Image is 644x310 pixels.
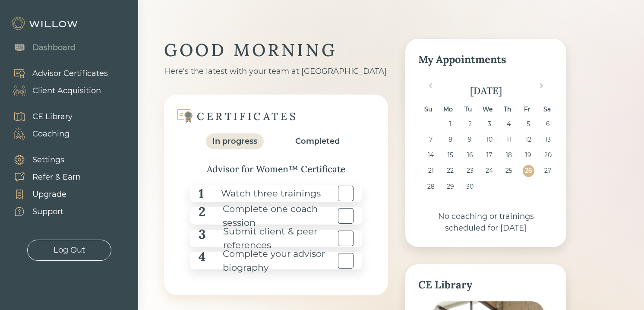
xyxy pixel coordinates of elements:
div: My Appointments [418,52,553,67]
div: Th [502,104,513,115]
div: Mo [442,104,454,115]
div: Advisor for Women™ Certificate [181,162,371,176]
div: [DATE] [418,84,553,98]
div: Choose Monday, September 1st, 2025 [445,118,456,130]
a: Coaching [4,125,73,142]
div: Choose Thursday, September 4th, 2025 [503,118,515,130]
div: Client Acquisition [32,85,101,97]
a: Upgrade [4,186,81,203]
div: Su [423,104,434,115]
div: Support [32,206,63,218]
div: Choose Wednesday, September 24th, 2025 [483,165,495,177]
div: Choose Tuesday, September 2nd, 2025 [464,118,476,130]
div: Choose Thursday, September 25th, 2025 [503,165,515,177]
a: Refer & Earn [4,168,81,186]
a: Advisor Certificates [4,65,108,82]
div: Upgrade [32,189,66,200]
div: In progress [212,136,257,147]
div: Choose Friday, September 12th, 2025 [523,134,534,146]
div: Submit client & peer references [206,225,336,252]
div: Choose Saturday, September 13th, 2025 [542,134,554,146]
div: Choose Monday, September 29th, 2025 [445,181,456,193]
div: Choose Friday, September 19th, 2025 [523,149,534,161]
div: Complete one coach session [205,202,336,230]
div: 4 [199,247,205,275]
div: Coaching [32,128,69,140]
div: Here’s the latest with your team at [GEOGRAPHIC_DATA] [164,66,388,77]
div: Log Out [54,244,85,256]
div: Fr [521,104,533,115]
div: We [482,104,493,115]
div: Choose Sunday, September 14th, 2025 [425,149,437,161]
div: Tu [462,104,474,115]
div: Choose Sunday, September 7th, 2025 [425,134,437,146]
div: GOOD MORNING [164,39,388,61]
div: Choose Wednesday, September 17th, 2025 [483,149,495,161]
img: Willow [11,17,80,31]
div: CERTIFICATES [197,110,298,123]
button: Next Month [536,81,549,95]
div: Dashboard [32,42,76,54]
div: Watch three trainings [204,184,321,203]
div: Choose Thursday, September 11th, 2025 [503,134,515,146]
div: Choose Friday, September 5th, 2025 [523,118,534,130]
div: Choose Monday, September 8th, 2025 [445,134,456,146]
div: CE Library [32,111,73,123]
a: Client Acquisition [4,82,108,99]
a: Dashboard [4,39,76,56]
div: Choose Tuesday, September 16th, 2025 [464,149,476,161]
div: Choose Saturday, September 20th, 2025 [542,149,554,161]
div: Complete your advisor biography [205,247,336,275]
div: Choose Sunday, September 28th, 2025 [425,181,437,193]
div: Choose Friday, September 26th, 2025 [523,165,534,177]
a: CE Library [4,108,73,125]
div: month 2025-09 [421,118,551,196]
div: Advisor Certificates [32,68,108,79]
div: No coaching or trainings scheduled for [DATE] [418,211,553,234]
div: Settings [32,154,64,166]
div: Completed [295,136,340,147]
div: Choose Monday, September 15th, 2025 [445,149,456,161]
div: 2 [199,202,205,230]
div: Choose Tuesday, September 23rd, 2025 [464,165,476,177]
a: Settings [4,151,81,168]
div: Choose Saturday, September 27th, 2025 [542,165,554,177]
div: Choose Tuesday, September 30th, 2025 [464,181,476,193]
div: Refer & Earn [32,171,81,183]
button: Previous Month [423,81,436,95]
div: Choose Wednesday, September 10th, 2025 [483,134,495,146]
div: 1 [199,184,204,203]
div: Choose Monday, September 22nd, 2025 [445,165,456,177]
div: Choose Tuesday, September 9th, 2025 [464,134,476,146]
div: 3 [199,225,206,252]
div: Choose Thursday, September 18th, 2025 [503,149,515,161]
div: CE Library [418,277,553,293]
div: Choose Saturday, September 6th, 2025 [542,118,554,130]
div: Sa [541,104,553,115]
div: Choose Sunday, September 21st, 2025 [425,165,437,177]
div: Choose Wednesday, September 3rd, 2025 [483,118,495,130]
